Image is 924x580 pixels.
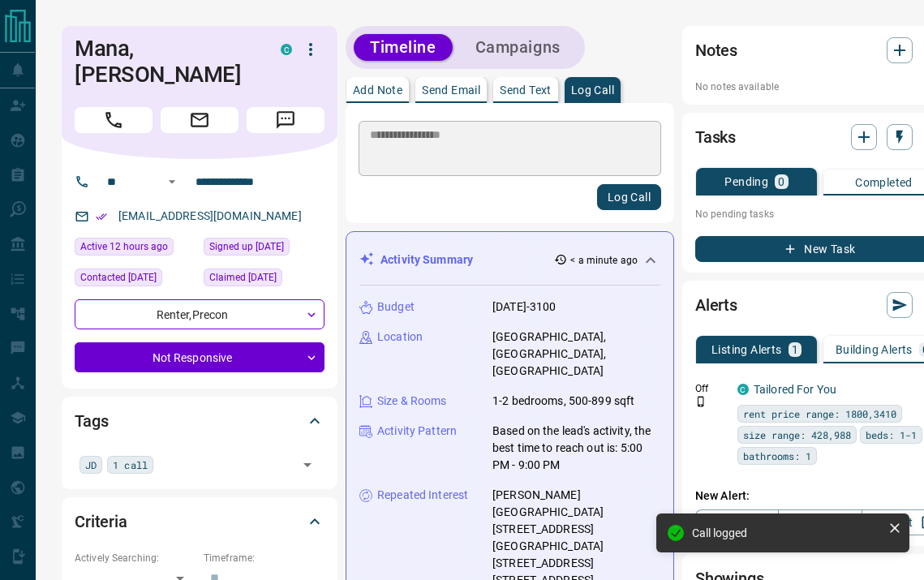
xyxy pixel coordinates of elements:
[281,44,292,55] div: condos.ca
[96,211,107,222] svg: Email Verified
[695,396,707,407] svg: Push Notification Only
[695,381,728,396] p: Off
[359,245,660,275] div: Activity Summary< a minute ago
[377,329,423,346] p: Location
[492,423,660,474] p: Based on the lead's activity, the best time to reach out is: 5:00 PM - 9:00 PM
[75,402,324,440] div: Tags
[492,329,660,380] p: [GEOGRAPHIC_DATA], [GEOGRAPHIC_DATA], [GEOGRAPHIC_DATA]
[711,344,782,355] p: Listing Alerts
[380,251,473,269] p: Activity Summary
[353,84,402,96] p: Add Note
[75,408,108,434] h2: Tags
[209,269,277,286] span: Claimed [DATE]
[695,292,737,318] h2: Alerts
[836,344,913,355] p: Building Alerts
[743,427,851,443] span: size range: 428,988
[778,176,784,187] p: 0
[377,299,415,316] p: Budget
[75,509,127,535] h2: Criteria
[692,526,882,539] div: Call logged
[377,423,457,440] p: Activity Pattern
[75,238,196,260] div: Wed Aug 13 2025
[492,299,556,316] p: [DATE]-3100
[743,406,896,422] span: rent price range: 1800,3410
[459,34,577,61] button: Campaigns
[118,209,302,222] a: [EMAIL_ADDRESS][DOMAIN_NAME]
[75,342,324,372] div: Not Responsive
[695,124,736,150] h2: Tasks
[354,34,453,61] button: Timeline
[85,457,97,473] span: JD
[695,37,737,63] h2: Notes
[737,384,749,395] div: condos.ca
[75,551,196,565] p: Actively Searching:
[75,299,324,329] div: Renter , Precon
[75,107,153,133] span: Call
[597,184,661,210] button: Log Call
[75,269,196,291] div: Thu Oct 27 2022
[792,344,798,355] p: 1
[855,177,913,188] p: Completed
[422,84,480,96] p: Send Email
[209,238,284,255] span: Signed up [DATE]
[866,427,917,443] span: beds: 1-1
[204,551,324,565] p: Timeframe:
[492,393,634,410] p: 1-2 bedrooms, 500-899 sqft
[247,107,324,133] span: Message
[570,253,638,268] p: < a minute ago
[296,453,319,476] button: Open
[161,107,239,133] span: Email
[80,238,168,255] span: Active 12 hours ago
[80,269,157,286] span: Contacted [DATE]
[377,487,468,504] p: Repeated Interest
[743,448,811,464] span: bathrooms: 1
[571,84,614,96] p: Log Call
[204,238,324,260] div: Tue Sep 27 2022
[75,36,256,88] h1: Mana, [PERSON_NAME]
[162,172,182,191] button: Open
[754,383,836,396] a: Tailored For You
[500,84,552,96] p: Send Text
[113,457,148,473] span: 1 call
[75,502,324,541] div: Criteria
[377,393,447,410] p: Size & Rooms
[204,269,324,291] div: Wed Jul 30 2025
[695,509,779,535] a: Property
[778,509,862,535] a: Condos
[724,176,768,187] p: Pending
